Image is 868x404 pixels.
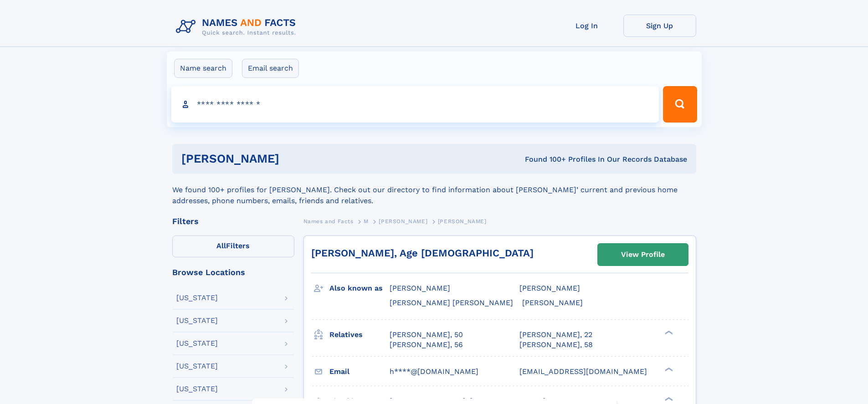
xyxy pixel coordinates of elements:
span: All [216,241,226,250]
a: [PERSON_NAME], 58 [519,340,593,350]
span: [EMAIL_ADDRESS][DOMAIN_NAME] [519,367,647,376]
h3: Also known as [329,281,390,296]
a: M [364,215,369,227]
div: [US_STATE] [176,340,218,347]
span: [PERSON_NAME] [522,298,583,307]
a: [PERSON_NAME] [379,215,427,227]
div: View Profile [621,244,665,265]
h3: Email [329,364,390,379]
div: [US_STATE] [176,363,218,370]
label: Filters [172,235,294,257]
label: Email search [242,59,299,78]
label: Name search [174,59,232,78]
h3: Relatives [329,327,390,343]
div: ❯ [663,366,673,372]
a: View Profile [598,244,688,266]
span: [PERSON_NAME] [PERSON_NAME] [390,298,513,307]
div: [US_STATE] [176,294,218,302]
a: Sign Up [623,15,696,37]
a: [PERSON_NAME], Age [DEMOGRAPHIC_DATA] [311,247,534,259]
div: Filters [172,217,294,225]
h1: [PERSON_NAME] [181,153,402,164]
a: Log In [550,15,623,37]
a: [PERSON_NAME], 22 [519,330,592,340]
div: We found 100+ profiles for [PERSON_NAME]. Check out our directory to find information about [PERS... [172,174,696,206]
span: [PERSON_NAME] [379,218,427,225]
img: Logo Names and Facts [172,15,303,39]
div: [US_STATE] [176,385,218,393]
span: M [364,218,369,225]
div: Found 100+ Profiles In Our Records Database [402,154,687,164]
div: ❯ [663,329,673,335]
input: search input [171,86,659,123]
div: [US_STATE] [176,317,218,324]
div: ❯ [663,396,673,402]
span: [PERSON_NAME] [438,218,487,225]
span: [PERSON_NAME] [390,284,450,292]
a: [PERSON_NAME], 56 [390,340,463,350]
div: Browse Locations [172,268,294,276]
a: Names and Facts [303,215,354,227]
a: [PERSON_NAME], 50 [390,330,463,340]
button: Search Button [663,86,697,123]
span: [PERSON_NAME] [519,284,580,292]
